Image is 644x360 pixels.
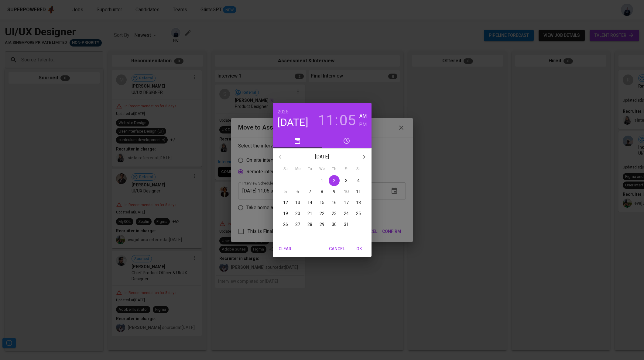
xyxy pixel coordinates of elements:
p: 11 [356,189,361,195]
span: Clear [278,245,292,253]
button: 11 [318,112,334,129]
p: 3 [345,178,348,184]
p: 15 [320,199,324,206]
button: 11 [353,186,364,197]
span: Cancel [329,245,345,253]
p: 27 [295,221,300,227]
button: 23 [329,208,340,219]
p: 22 [320,210,324,216]
button: 20 [292,208,303,219]
button: 18 [353,197,364,208]
button: 05 [339,112,356,129]
p: 2 [333,178,335,184]
button: Cancel [327,243,347,254]
span: Th [329,166,340,172]
button: 17 [341,197,352,208]
button: 31 [341,219,352,230]
button: 10 [341,186,352,197]
p: 7 [309,189,311,195]
p: 20 [295,210,300,216]
button: OK [350,243,369,254]
span: Tu [304,166,315,172]
p: 16 [332,199,337,206]
p: 31 [344,221,349,227]
button: 19 [280,208,291,219]
button: 30 [329,219,340,230]
p: 25 [356,210,361,216]
span: Su [280,166,291,172]
p: 6 [296,189,299,195]
p: 10 [344,189,349,195]
button: 12 [280,197,291,208]
button: 27 [292,219,303,230]
p: 24 [344,210,349,216]
span: Fr [341,166,352,172]
p: 4 [357,178,360,184]
button: 9 [329,186,340,197]
span: OK [352,245,367,253]
button: PM [359,120,367,129]
p: 21 [307,210,312,216]
button: 21 [304,208,315,219]
button: 7 [304,186,315,197]
button: 28 [304,219,315,230]
button: [DATE] [278,116,308,129]
span: Mo [292,166,303,172]
p: 9 [333,189,335,195]
button: 2 [329,175,340,186]
p: 14 [307,199,312,206]
button: 2025 [278,108,289,116]
button: 26 [280,219,291,230]
h6: AM [359,112,367,120]
button: 14 [304,197,315,208]
p: 29 [320,221,324,227]
button: 13 [292,197,303,208]
p: 19 [283,210,288,216]
h3: : [335,112,338,129]
p: 17 [344,199,349,206]
button: 8 [317,186,327,197]
p: 18 [356,199,361,206]
button: 25 [353,208,364,219]
p: 23 [332,210,337,216]
button: 3 [341,175,352,186]
button: 6 [292,186,303,197]
button: 16 [329,197,340,208]
p: 30 [332,221,337,227]
p: 13 [295,199,300,206]
button: 4 [353,175,364,186]
button: 15 [317,197,327,208]
p: 26 [283,221,288,227]
span: We [317,166,327,172]
button: 24 [341,208,352,219]
p: 5 [284,189,287,195]
p: 8 [321,189,323,195]
p: [DATE] [287,153,357,161]
p: 12 [283,199,288,206]
button: AM [359,112,367,120]
button: Clear [275,243,295,254]
button: 5 [280,186,291,197]
span: Sa [353,166,364,172]
button: 29 [317,219,327,230]
p: 28 [307,221,312,227]
button: 22 [317,208,327,219]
